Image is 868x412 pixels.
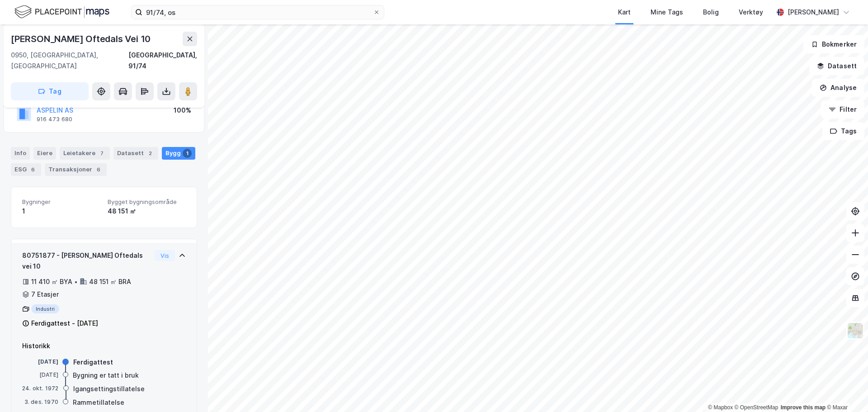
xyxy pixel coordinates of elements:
button: Vis [155,250,175,261]
div: Leietakere [60,147,110,160]
a: OpenStreetMap [735,404,778,411]
div: ESG [11,163,41,176]
div: • [74,278,78,285]
div: Datasett [113,147,158,160]
div: Kart [618,7,631,18]
iframe: Chat Widget [823,369,868,412]
div: 6 [28,165,38,174]
div: Verktøy [739,7,763,18]
button: Filter [821,100,864,118]
div: 3. des. 1970 [22,398,58,406]
div: Mine Tags [651,7,683,18]
div: Info [11,147,30,160]
div: 48 151 ㎡ BRA [89,276,131,287]
div: [DATE] [22,371,58,379]
div: Ferdigattest [73,357,113,368]
div: Igangsettingstillatelse [73,384,145,394]
div: Rammetillatelse [73,397,124,408]
div: 48 151 ㎡ [108,206,186,217]
div: Eiere [33,147,56,160]
div: 1 [22,206,100,217]
button: Tag [11,82,89,100]
div: [PERSON_NAME] [788,7,839,18]
a: Mapbox [708,404,733,411]
div: 916 473 680 [37,116,72,123]
div: Ferdigattest - [DATE] [31,318,98,329]
div: Bolig [703,7,719,18]
div: [DATE] [22,358,58,366]
button: Datasett [809,57,864,75]
img: logo.f888ab2527a4732fd821a326f86c7f29.svg [14,4,109,20]
img: Z [847,322,864,339]
div: Transaksjoner [45,163,107,176]
span: Bygget bygningsområde [108,198,186,206]
div: 7 Etasjer [31,289,59,300]
div: Bygg [162,147,195,160]
div: [PERSON_NAME] Oftedals Vei 10 [11,32,152,46]
button: Analyse [812,79,864,97]
input: Søk på adresse, matrikkel, gårdeiere, leietakere eller personer [142,5,373,19]
a: Improve this map [781,404,826,411]
div: 1 [183,149,192,158]
div: 7 [97,149,106,158]
div: 2 [146,149,155,158]
div: 24. okt. 1972 [22,384,59,393]
button: Tags [822,122,864,140]
div: 80751877 - [PERSON_NAME] Oftedals vei 10 [22,250,151,272]
span: Bygninger [22,198,100,206]
div: 0950, [GEOGRAPHIC_DATA], [GEOGRAPHIC_DATA] [11,50,128,71]
div: 100% [174,105,191,116]
div: [GEOGRAPHIC_DATA], 91/74 [128,50,197,71]
div: Historikk [22,341,186,351]
button: Bokmerker [803,35,864,53]
div: 6 [94,165,103,174]
div: 11 410 ㎡ BYA [31,276,72,287]
div: Bygning er tatt i bruk [73,370,139,381]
